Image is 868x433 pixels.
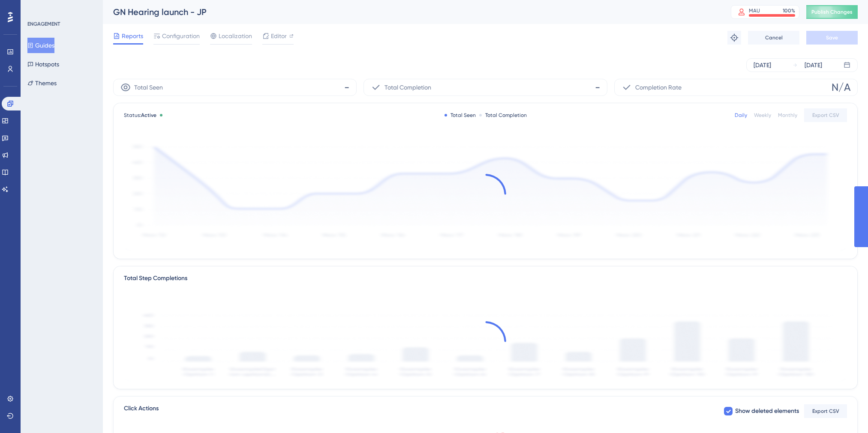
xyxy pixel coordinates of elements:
[445,112,476,119] div: Total Seen
[806,5,858,19] button: Publish Changes
[811,9,853,15] span: Publish Changes
[124,112,156,119] span: Status:
[134,82,163,93] span: Total Seen
[219,31,252,41] span: Localization
[124,403,159,419] span: Click Actions
[812,112,839,119] span: Export CSV
[749,7,760,14] div: MAU
[344,81,349,94] span: -
[27,75,57,91] button: Themes
[141,112,156,118] span: Active
[595,81,600,94] span: -
[748,31,799,45] button: Cancel
[832,81,850,94] span: N/A
[754,112,771,119] div: Weekly
[27,21,60,27] div: ENGAGEMENT
[27,57,59,72] button: Hotspots
[806,31,858,45] button: Save
[122,31,143,41] span: Reports
[778,112,797,119] div: Monthly
[826,34,838,41] span: Save
[271,31,287,41] span: Editor
[735,406,799,416] span: Show deleted elements
[162,31,200,41] span: Configuration
[754,60,771,70] div: [DATE]
[832,399,858,425] iframe: UserGuiding AI Assistant Launcher
[804,404,847,418] button: Export CSV
[805,60,822,70] div: [DATE]
[735,112,747,119] div: Daily
[783,7,795,14] div: 100 %
[812,408,839,415] span: Export CSV
[765,34,783,41] span: Cancel
[479,112,527,119] div: Total Completion
[27,38,54,53] button: Guides
[384,82,431,93] span: Total Completion
[804,108,847,122] button: Export CSV
[635,82,682,93] span: Completion Rate
[124,273,187,284] div: Total Step Completions
[113,6,709,18] div: GN Hearing launch - JP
